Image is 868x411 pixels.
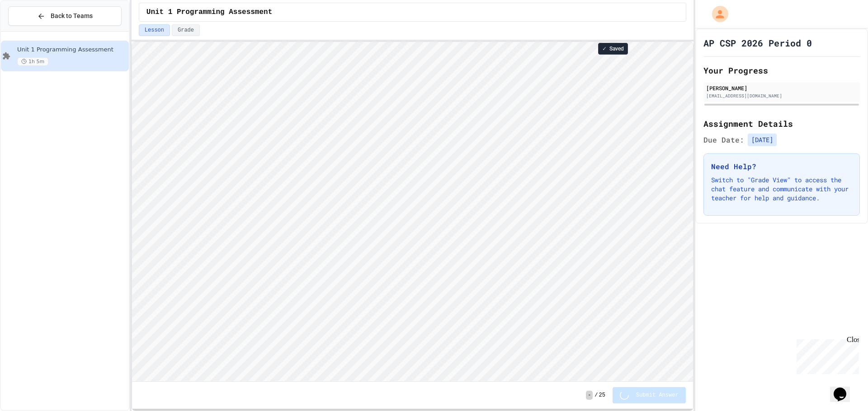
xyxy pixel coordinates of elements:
[4,4,62,57] div: Chat with us now!Close
[609,45,624,52] span: Saved
[706,84,857,92] div: [PERSON_NAME]
[703,4,731,24] div: My Account
[139,24,170,36] button: Lesson
[703,117,860,130] h2: Assignment Details
[711,161,852,172] h3: Need Help?
[132,42,693,381] iframe: To enrich screen reader interactions, please activate Accessibility in Grammarly extension settings
[599,392,605,399] span: 25
[793,336,859,374] iframe: chat widget
[703,37,812,49] h1: AP CSP 2026 Period 0
[711,175,852,203] p: Switch to "Grade View" to access the chat feature and communicate with your teacher for help and ...
[706,92,857,99] div: [EMAIL_ADDRESS][DOMAIN_NAME]
[17,46,127,54] span: Unit 1 Programming Assessment
[146,7,272,18] span: Unit 1 Programming Assessment
[748,134,777,146] span: [DATE]
[594,392,598,399] span: /
[51,11,93,21] span: Back to Teams
[602,45,607,52] span: ✓
[17,57,48,66] span: 1h 5m
[172,24,200,36] button: Grade
[830,375,859,402] iframe: chat widget
[703,134,744,145] span: Due Date:
[636,392,679,399] span: Submit Answer
[703,64,860,77] h2: Your Progress
[586,391,593,400] span: -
